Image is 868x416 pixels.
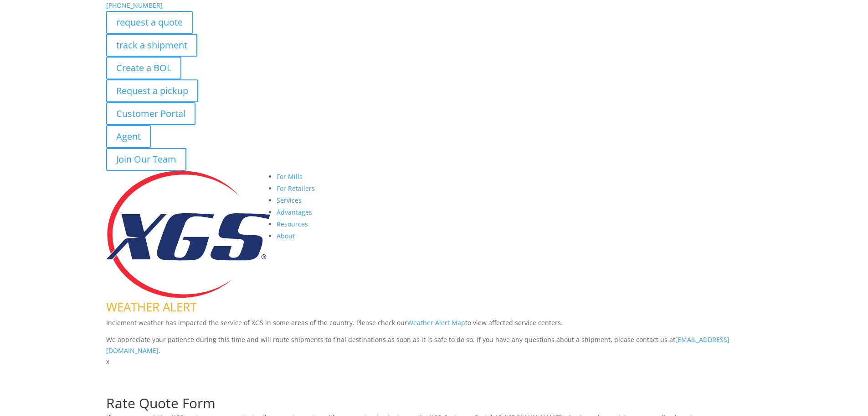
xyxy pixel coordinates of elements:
p: x [106,356,762,367]
p: Complete the form below for a customized quote based on your shipping needs. [106,385,762,396]
a: Weather Alert Map [407,318,465,327]
h1: Request a Quote [106,367,762,385]
h1: Rate Quote Form [106,396,762,415]
a: [PHONE_NUMBER] [106,1,163,10]
a: Agent [106,125,151,148]
span: WEATHER ALERT [106,299,196,315]
a: Advantages [277,208,312,216]
a: Create a BOL [106,57,181,79]
a: request a quote [106,11,193,34]
a: For Retailers [277,184,315,193]
a: About [277,232,295,240]
a: track a shipment [106,34,197,57]
a: Customer Portal [106,102,195,125]
p: We appreciate your patience during this time and will route shipments to final destinations as so... [106,334,762,356]
a: Request a pickup [106,79,198,102]
a: Services [277,196,302,205]
a: For Mills [277,172,303,181]
p: Inclement weather has impacted the service of XGS in some areas of the country. Please check our ... [106,317,762,335]
a: Resources [277,220,308,228]
a: Join Our Team [106,148,186,171]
